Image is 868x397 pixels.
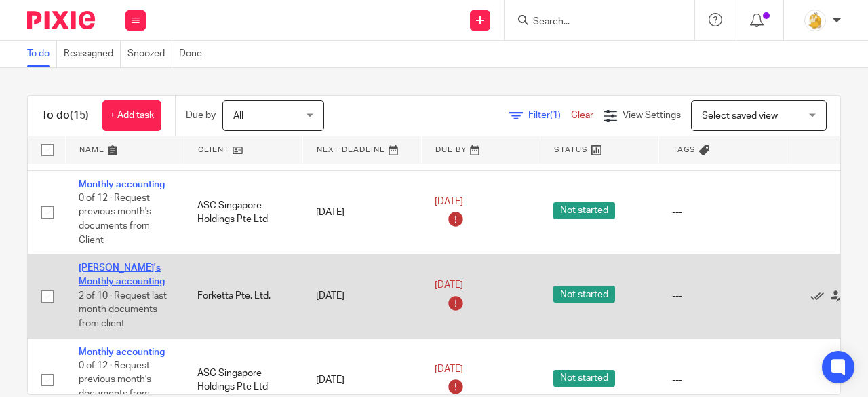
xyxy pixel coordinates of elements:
[79,180,165,189] a: Monthly accounting
[79,263,165,286] a: [PERSON_NAME]'s Monthly accounting
[184,170,302,254] td: ASC Singapore Holdings Pte Ltd
[41,109,89,123] h1: To do
[302,254,421,338] td: [DATE]
[27,11,95,29] img: Pixie
[571,111,593,120] a: Clear
[435,197,463,206] span: [DATE]
[64,41,121,67] a: Reassigned
[184,254,302,338] td: Forketta Pte. Ltd.
[79,347,165,357] a: Monthly accounting
[435,364,463,374] span: [DATE]
[553,286,615,303] span: Not started
[804,10,826,31] img: MicrosoftTeams-image.png
[672,289,773,303] div: ---
[102,100,161,131] a: + Add task
[623,111,681,120] span: View Settings
[79,291,167,328] span: 2 of 10 · Request last month documents from client
[673,146,696,153] span: Tags
[528,111,571,120] span: Filter
[550,111,561,120] span: (1)
[233,111,243,121] span: All
[302,170,421,254] td: [DATE]
[553,370,615,387] span: Not started
[532,16,654,29] input: Search
[70,110,89,121] span: (15)
[179,41,209,67] a: Done
[810,289,831,303] a: Mark as done
[27,41,57,67] a: To do
[186,109,216,122] p: Due by
[127,41,172,67] a: Snoozed
[79,193,151,245] span: 0 of 12 · Request previous month's documents from Client
[672,373,773,387] div: ---
[702,111,778,121] span: Select saved view
[553,202,615,219] span: Not started
[672,206,773,219] div: ---
[435,280,463,290] span: [DATE]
